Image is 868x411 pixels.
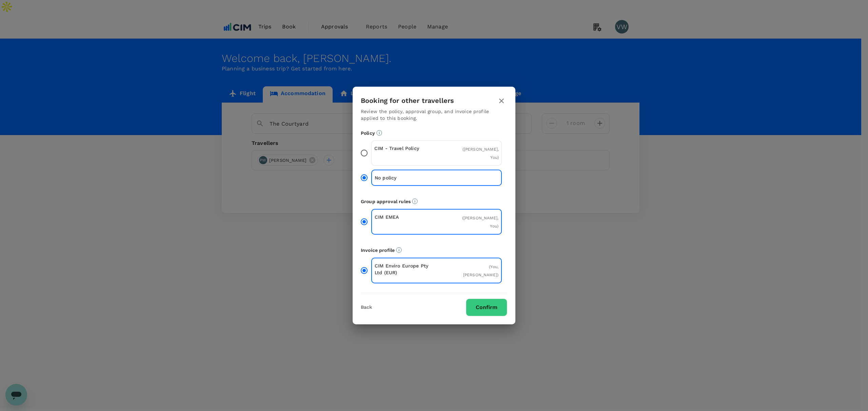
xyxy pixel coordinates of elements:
[462,147,499,160] span: ( [PERSON_NAME], You )
[375,262,437,276] p: CIM Enviro Europe Pty Ltd (EUR)
[412,198,418,204] svg: Default approvers or custom approval rules (if available) are based on the user group.
[462,216,498,229] span: ( [PERSON_NAME], You )
[361,247,507,254] p: Invoice profile
[375,214,437,220] p: CIM EMEA
[375,174,437,181] p: No policy
[361,130,507,136] p: Policy
[361,198,507,205] p: Group approval rules
[376,130,382,136] svg: Booking restrictions are based on the selected travel policy.
[361,305,372,310] button: Back
[361,108,507,122] p: Review the policy, approval group, and invoice profile applied to this booking.
[374,145,437,152] p: CIM - Travel Policy
[466,299,507,316] button: Confirm
[361,97,454,105] h3: Booking for other travellers
[396,247,402,253] svg: The payment currency and company information are based on the selected invoice profile.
